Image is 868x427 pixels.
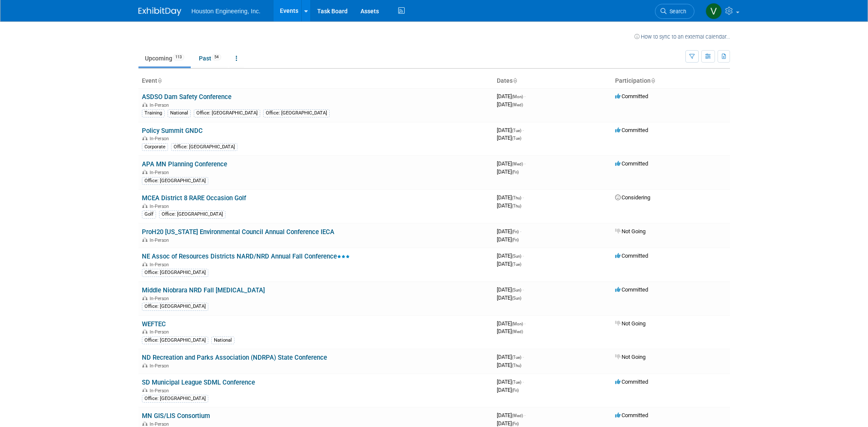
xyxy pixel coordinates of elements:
img: In-Person Event [142,262,147,266]
span: [DATE] [497,261,521,267]
div: National [168,109,191,117]
a: ProH20 [US_STATE] Environmental Council Annual Conference IECA [142,228,334,236]
span: (Sun) [512,296,521,301]
span: 54 [212,54,221,60]
span: - [523,286,524,293]
span: Committed [615,160,648,167]
span: Not Going [615,354,646,360]
span: In-Person [150,363,171,369]
span: [DATE] [497,228,521,235]
img: In-Person Event [142,363,147,367]
span: (Fri) [512,170,519,174]
img: In-Person Event [142,329,147,334]
img: In-Person Event [142,388,147,392]
span: [DATE] [497,420,519,427]
span: - [523,379,524,385]
span: [DATE] [497,135,521,141]
a: Sort by Start Date [513,77,517,84]
span: - [524,412,526,418]
span: - [520,228,521,235]
span: [DATE] [497,295,521,301]
span: 113 [173,54,184,60]
span: [DATE] [497,93,526,99]
div: Golf [142,210,156,218]
a: Sort by Participation Type [651,77,655,84]
span: [DATE] [497,412,526,418]
span: [DATE] [497,236,519,243]
span: (Tue) [512,136,521,141]
span: In-Person [150,296,171,301]
div: Training [142,109,165,117]
span: In-Person [150,238,171,243]
div: Office: [GEOGRAPHIC_DATA] [194,109,260,117]
span: Committed [615,286,648,293]
span: (Wed) [512,162,523,166]
span: (Wed) [512,329,523,334]
span: (Thu) [512,195,521,200]
span: [DATE] [497,253,524,259]
span: (Fri) [512,238,519,242]
span: [DATE] [497,286,524,293]
span: [DATE] [497,202,521,209]
span: Committed [615,379,648,385]
span: [DATE] [497,379,524,385]
span: [DATE] [497,354,524,360]
a: SD Municipal League SDML Conference [142,379,255,386]
span: Committed [615,412,648,418]
span: (Thu) [512,204,521,208]
th: Dates [493,74,612,88]
span: [DATE] [497,328,523,334]
span: (Mon) [512,94,523,99]
span: - [524,93,526,99]
span: In-Person [150,102,171,108]
span: (Thu) [512,363,521,368]
span: (Sun) [512,254,521,259]
div: National [211,337,234,344]
span: (Wed) [512,413,523,418]
span: Not Going [615,228,646,235]
a: WEFTEC [142,320,166,328]
a: Policy Summit GNDC [142,127,203,135]
span: [DATE] [497,127,524,133]
a: Search [655,4,694,19]
a: Sort by Event Name [157,77,162,84]
span: (Wed) [512,102,523,107]
span: In-Person [150,421,171,427]
span: In-Person [150,329,171,335]
span: - [523,127,524,133]
div: Corporate [142,143,168,151]
div: Office: [GEOGRAPHIC_DATA] [142,337,208,344]
span: [DATE] [497,387,519,393]
img: In-Person Event [142,170,147,174]
span: (Fri) [512,229,519,234]
a: Middle Niobrara NRD Fall [MEDICAL_DATA] [142,286,265,294]
a: ASDSO Dam Safety Conference [142,93,231,101]
a: Upcoming113 [138,50,191,66]
div: Office: [GEOGRAPHIC_DATA] [142,303,208,310]
div: Office: [GEOGRAPHIC_DATA] [142,269,208,277]
img: In-Person Event [142,238,147,242]
span: - [523,354,524,360]
span: [DATE] [497,160,526,167]
span: (Sun) [512,288,521,292]
div: Office: [GEOGRAPHIC_DATA] [142,177,208,185]
span: In-Person [150,204,171,209]
span: (Fri) [512,421,519,426]
span: Committed [615,253,648,259]
a: APA MN Planning Conference [142,160,227,168]
span: - [524,320,526,327]
span: [DATE] [497,194,524,201]
img: In-Person Event [142,421,147,426]
img: In-Person Event [142,296,147,300]
a: NE Assoc of Resources Districts NARD/NRD Annual Fall Conference [142,253,350,260]
span: In-Person [150,262,171,268]
span: (Tue) [512,128,521,133]
span: [DATE] [497,168,519,175]
span: Considering [615,194,650,201]
div: Office: [GEOGRAPHIC_DATA] [263,109,330,117]
span: Search [667,8,686,15]
img: In-Person Event [142,136,147,140]
a: MCEA District 8 RARE Occasion Golf [142,194,246,202]
a: How to sync to an external calendar... [634,33,730,40]
span: Committed [615,93,648,99]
